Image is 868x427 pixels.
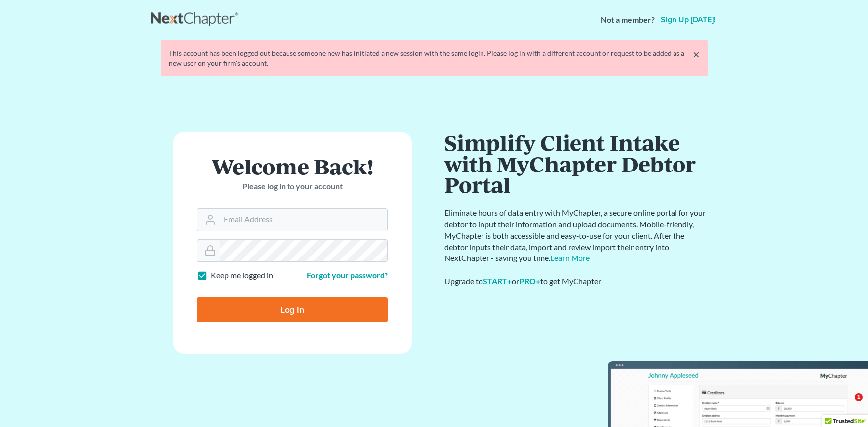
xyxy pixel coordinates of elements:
a: START+ [483,276,512,286]
a: Sign up [DATE]! [659,16,718,24]
a: PRO+ [519,276,540,286]
strong: Not a member? [601,14,655,26]
a: × [693,48,700,60]
span: 1 [855,393,863,401]
p: Please log in to your account [197,181,388,192]
a: Learn More [550,253,590,262]
div: This account has been logged out because someone new has initiated a new session with the same lo... [169,48,700,68]
label: Keep me logged in [211,270,273,281]
iframe: Intercom live chat [834,393,858,417]
input: Email Address [220,209,387,231]
p: Eliminate hours of data entry with MyChapter, a secure online portal for your debtor to input the... [444,207,708,264]
div: Upgrade to or to get MyChapter [444,276,708,287]
h1: Welcome Back! [197,156,388,177]
h1: Simplify Client Intake with MyChapter Debtor Portal [444,132,708,195]
input: Log In [197,297,388,322]
a: Forgot your password? [307,270,388,280]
